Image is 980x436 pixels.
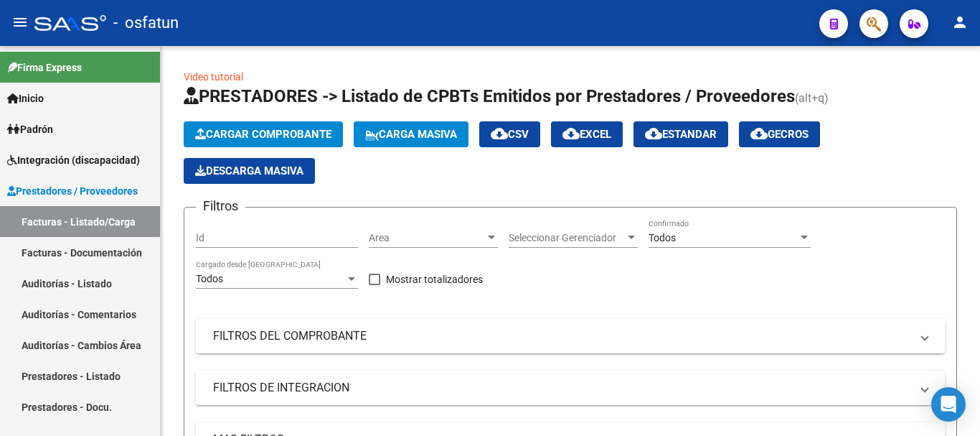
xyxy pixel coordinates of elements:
h3: Filtros [196,196,245,216]
span: (alt+q) [795,91,829,105]
span: CSV [491,128,529,141]
mat-expansion-panel-header: FILTROS DE INTEGRACION [196,371,945,405]
span: Todos [649,232,676,243]
button: Estandar [633,121,728,147]
span: Todos [196,273,223,284]
button: CSV [479,121,540,147]
button: EXCEL [551,121,623,147]
mat-icon: cloud_download [562,125,580,142]
span: EXCEL [562,128,611,141]
button: Carga Masiva [354,121,468,147]
app-download-masive: Descarga masiva de comprobantes (adjuntos) [184,158,315,184]
span: Gecros [750,128,809,141]
span: Cargar Comprobante [195,128,331,141]
mat-panel-title: FILTROS DE INTEGRACION [213,380,910,396]
span: Padrón [7,121,53,137]
span: Prestadores / Proveedores [7,183,138,199]
a: Video tutorial [184,71,243,83]
span: Inicio [7,91,44,106]
span: Firma Express [7,60,82,75]
mat-icon: menu [11,14,29,31]
mat-panel-title: FILTROS DEL COMPROBANTE [213,328,910,344]
button: Gecros [739,121,820,147]
span: Seleccionar Gerenciador [509,232,625,244]
button: Cargar Comprobante [184,121,343,147]
button: Descarga Masiva [184,158,315,184]
div: Open Intercom Messenger [931,387,966,422]
span: Descarga Masiva [195,164,303,177]
mat-icon: cloud_download [491,125,508,142]
mat-icon: cloud_download [645,125,662,142]
mat-icon: person [951,14,969,31]
span: Area [369,232,485,244]
span: PRESTADORES -> Listado de CPBTs Emitidos por Prestadores / Proveedores [184,86,795,106]
span: Integración (discapacidad) [7,152,140,168]
span: - osfatun [113,7,179,39]
mat-icon: cloud_download [750,125,768,142]
span: Mostrar totalizadores [386,271,483,288]
span: Estandar [645,128,717,141]
mat-expansion-panel-header: FILTROS DEL COMPROBANTE [196,319,945,353]
span: Carga Masiva [365,128,457,141]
